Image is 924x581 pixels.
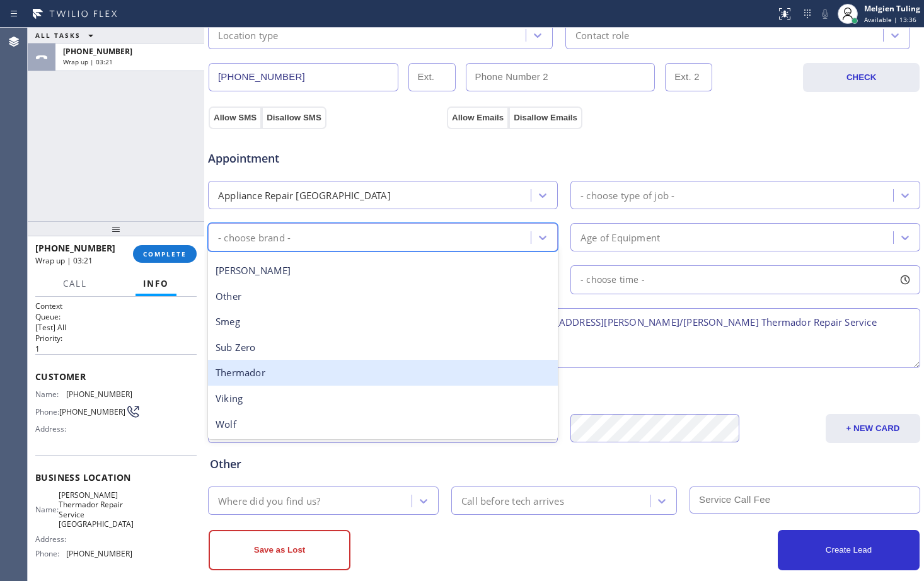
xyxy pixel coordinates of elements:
[55,272,95,296] button: Call
[35,343,197,354] p: 1
[208,360,558,386] div: Thermador
[665,63,712,91] input: Ext. 2
[408,63,456,91] input: Ext.
[208,335,558,360] div: Sub Zero
[262,106,326,129] button: Disallow SMS
[580,273,645,285] span: - choose time -
[210,383,918,400] div: Credit card
[461,493,564,508] div: Call before tech arrives
[208,308,920,368] textarea: thermador /fridge /BI/leaking in the upper section/19yrs/house-ho/[STREET_ADDRESS][PERSON_NAME]/[...
[143,250,187,258] span: COMPLETE
[864,15,916,24] span: Available | 13:36
[143,278,169,289] span: Info
[59,490,134,529] span: [PERSON_NAME] Thermador Repair Service [GEOGRAPHIC_DATA]
[209,63,398,91] input: Phone Number
[580,230,660,244] div: Age of Equipment
[133,245,197,263] button: COMPLETE
[63,278,87,289] span: Call
[63,46,132,57] span: [PHONE_NUMBER]
[218,230,291,244] div: - choose brand -
[208,309,558,335] div: Smeg
[218,188,391,202] div: Appliance Repair [GEOGRAPHIC_DATA]
[210,456,918,473] div: Other
[690,486,920,514] input: Service Call Fee
[778,530,920,570] button: Create Lead
[35,333,197,343] h2: Priority:
[35,322,197,333] p: [Test] All
[864,3,920,14] div: Melgien Tuling
[35,255,93,266] span: Wrap up | 03:21
[509,106,582,129] button: Disallow Emails
[35,242,115,254] span: [PHONE_NUMBER]
[208,386,558,411] div: Viking
[35,371,197,383] span: Customer
[35,389,66,399] span: Name:
[66,389,132,399] span: [PHONE_NUMBER]
[63,57,113,66] span: Wrap up | 03:21
[59,407,125,417] span: [PHONE_NUMBER]
[209,530,350,570] button: Save as Lost
[218,493,320,508] div: Where did you find us?
[466,63,655,91] input: Phone Number 2
[816,5,834,23] button: Mute
[580,188,674,202] div: - choose type of job -
[35,549,66,558] span: Phone:
[209,106,262,129] button: Allow SMS
[218,28,279,42] div: Location type
[826,414,920,443] button: + NEW CARD
[28,28,106,43] button: ALL TASKS
[575,28,629,42] div: Contact role
[208,284,558,309] div: Other
[35,407,59,417] span: Phone:
[66,549,132,558] span: [PHONE_NUMBER]
[803,63,920,92] button: CHECK
[208,258,558,284] div: [PERSON_NAME]
[136,272,176,296] button: Info
[35,534,69,544] span: Address:
[35,301,197,311] h1: Context
[35,311,197,322] h2: Queue:
[35,505,59,514] span: Name:
[35,424,69,434] span: Address:
[208,150,444,167] span: Appointment
[35,31,81,40] span: ALL TASKS
[35,471,197,483] span: Business location
[208,411,558,437] div: Wolf
[447,106,509,129] button: Allow Emails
